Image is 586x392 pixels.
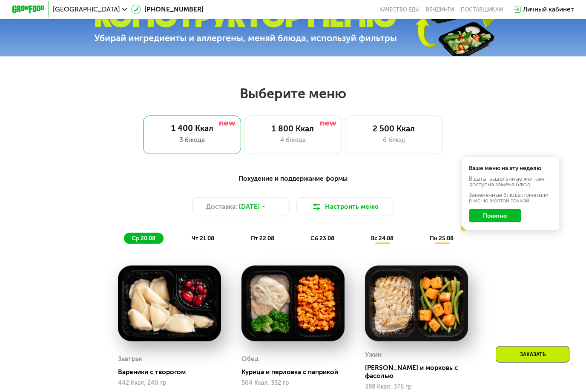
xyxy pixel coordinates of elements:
div: Вареники с творогом [118,368,227,376]
div: поставщикам [461,6,503,13]
div: 2 500 Ккал [353,124,434,134]
div: 4 блюда [253,135,333,145]
button: Настроить меню [296,197,394,217]
div: 442 Ккал, 240 гр [118,380,221,386]
div: Ужин [365,349,382,361]
div: 504 Ккал, 332 гр [241,380,345,386]
div: Обед [241,353,259,365]
div: [PERSON_NAME] и морковь с фасолью [365,364,474,380]
span: пт 22.08 [251,235,274,241]
span: вс 24.08 [371,235,394,241]
span: [GEOGRAPHIC_DATA] [53,6,120,13]
div: Ваше меню на эту неделю [469,165,552,171]
div: Курица и перловка с паприкой [241,368,351,376]
div: Завтрак [118,353,142,365]
a: Качество еды [379,6,419,13]
div: 6 блюд [353,135,434,145]
span: пн 25.08 [430,235,454,241]
a: [PHONE_NUMBER] [131,5,204,14]
div: 1 400 Ккал [152,124,233,134]
div: Заменённые блюда пометили в меню жёлтой точкой. [469,192,552,204]
button: Понятно [469,209,521,222]
div: 1 800 Ккал [253,124,333,134]
div: 3 блюда [152,135,233,145]
span: [DATE] [239,202,260,212]
span: ср 20.08 [132,235,155,241]
div: В даты, выделенные желтым, доступна замена блюд. [469,176,552,187]
h2: Выберите меню [26,85,560,102]
span: Доставка: [206,202,237,212]
a: Вендинги [426,6,454,13]
span: чт 21.08 [192,235,214,241]
div: Похудение и поддержание формы [52,174,534,184]
span: сб 23.08 [310,235,334,241]
div: 388 Ккал, 376 гр [365,383,468,390]
div: Личный кабинет [523,5,574,14]
div: Заказать [496,347,569,363]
